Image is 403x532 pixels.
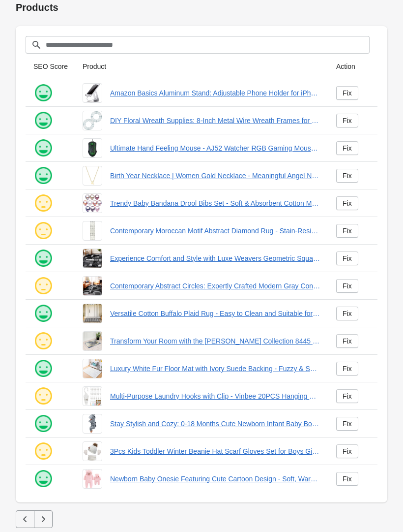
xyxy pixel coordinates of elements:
[336,169,358,183] a: Fix
[33,441,53,461] img: ok.png
[33,166,53,186] img: happy.png
[343,337,352,345] div: Fix
[33,331,53,351] img: ok.png
[33,386,53,406] img: ok.png
[343,420,352,428] div: Fix
[110,419,320,429] a: Stay Stylish and Cozy: 0-18 Months Cute Newborn Infant Baby Boy Girl Toddler Winter Outfit Sets
[26,54,75,79] th: SEO Score
[16,0,387,14] h1: Products
[343,475,352,483] div: Fix
[33,249,53,268] img: happy.png
[336,251,358,265] a: Fix
[336,334,358,348] a: Fix
[110,226,320,236] a: Contemporary Moroccan Motif Abstract Diamond Rug - Stain-Resistant Polyester Blend Durable Polyes...
[343,254,352,262] div: Fix
[33,138,53,158] img: happy.png
[110,253,320,263] a: Experience Comfort and Style with Luxe Weavers Geometric Squares - Stain Resistant Geometric Rug
[343,282,352,290] div: Fix
[110,198,320,208] a: Trendy Baby Bandana Drool Bibs Set - Soft & Absorbent Cotton Muslin with Adjustable Snaps Bibs ba...
[110,116,320,125] a: DIY Floral Wreath Supplies: 8-Inch Metal Wire Wreath Frames for Festive Decorations
[343,392,352,400] div: Fix
[110,281,320,291] a: Contemporary Abstract Circles: Expertly Crafted Modern Gray Contemporary Design Rug
[33,304,53,323] img: happy.png
[336,472,358,486] a: Fix
[110,364,320,374] a: Luxury White Fur Floor Mat with Ivory Suede Backing - Fuzzy & Soothing, Easy Care Instructions
[343,199,352,207] div: Fix
[110,336,320,346] a: Transform Your Room with the [PERSON_NAME] Collection 8445 - Rug Dimensions 2' x 3'4' Rug dimensi...
[336,444,358,458] a: Fix
[336,86,358,100] a: Fix
[343,310,352,317] div: Fix
[336,196,358,210] a: Fix
[110,309,320,318] a: Versatile Cotton Buffalo Plaid Rug - Easy to Clean and Suitable for Various Rooms in Your Home Ha...
[343,172,352,180] div: Fix
[110,474,320,484] a: Newborn Baby Onesie Featuring Cute Cartoon Design - Soft, Warm, and Perfect for Gifting
[343,227,352,235] div: Fix
[328,54,377,79] th: Action
[33,193,53,213] img: ok.png
[343,365,352,373] div: Fix
[33,469,53,489] img: happy.png
[336,224,358,238] a: Fix
[110,446,320,456] a: 3Pcs Kids Toddler Winter Beanie Hat Scarf Gloves Set for Boys Girls age [DEMOGRAPHIC_DATA] - Warm...
[110,88,320,98] a: Amazon Basics Aluminum Stand: Adjustable Phone Holder for iPhone and Android Devices
[33,414,53,434] img: happy.png
[33,359,53,378] img: happy.png
[33,276,53,296] img: ok.png
[336,362,358,376] a: Fix
[110,171,320,181] a: Birth Year Necklace | Women Gold Necklace - Meaningful Angel Number Necklace Collection
[336,307,358,320] a: Fix
[75,54,328,79] th: Product
[33,83,53,103] img: happy.png
[33,111,53,130] img: happy.png
[343,144,352,152] div: Fix
[336,114,358,127] a: Fix
[343,89,352,97] div: Fix
[110,391,320,401] a: Multi-Purpose Laundry Hooks with Clip - Vinbee 20PCS Hanging Clothes Pins for Home and Travel
[336,279,358,293] a: Fix
[336,417,358,431] a: Fix
[343,117,352,125] div: Fix
[343,447,352,455] div: Fix
[33,221,53,241] img: ok.png
[110,143,320,153] a: Ultimate Hand Feeling Mouse - AJ52 Watcher RGB Gaming Mouse with Unique Side Design and Professio...
[336,389,358,403] a: Fix
[336,141,358,155] a: Fix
